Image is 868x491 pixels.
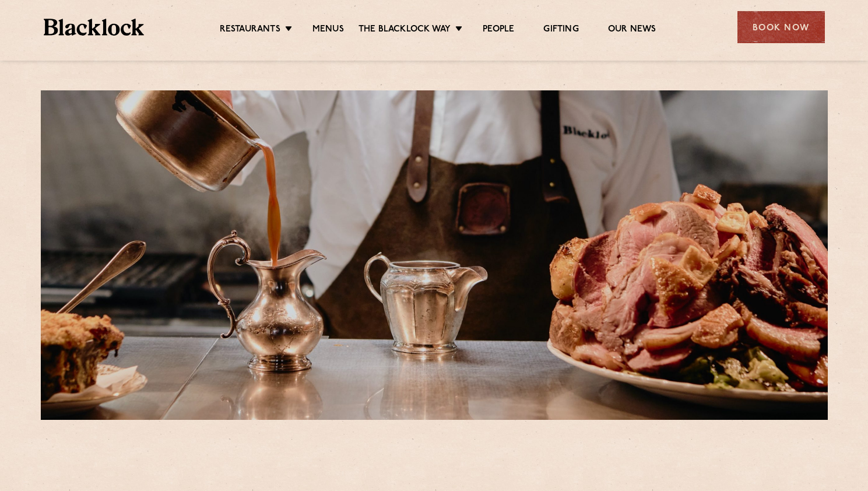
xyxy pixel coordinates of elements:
a: People [483,24,514,37]
a: Menus [312,24,344,37]
img: BL_Textured_Logo-footer-cropped.svg [44,19,145,36]
a: Restaurants [220,24,280,37]
a: The Blacklock Way [359,24,451,37]
a: Our News [608,24,656,37]
a: Gifting [543,24,578,37]
div: Book Now [737,11,825,43]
